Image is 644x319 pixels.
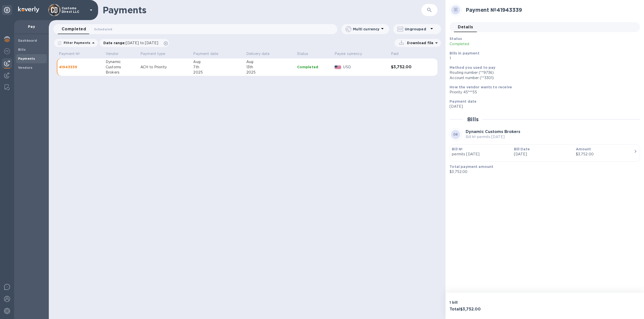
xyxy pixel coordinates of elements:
img: USD [335,66,341,69]
span: Payment type [140,51,172,56]
div: 2025 [246,70,293,75]
span: Completed [62,26,86,33]
p: Customs Direct LLC [62,7,87,14]
b: Method you used to pay [450,66,495,70]
span: [DATE] to [DATE] [126,41,158,45]
b: Payment date [450,99,476,103]
p: Ungrouped [405,27,429,32]
p: permits [DATE] [452,152,510,157]
p: Multi currency [353,27,379,32]
div: Customs [106,65,136,70]
div: Account number (**3301) [450,75,636,81]
p: Pay [18,24,45,29]
h3: Total $3,752.00 [450,307,543,312]
p: Paid [391,51,399,56]
p: [DATE] [450,104,636,109]
p: Payment type [140,51,166,56]
b: Vendors [18,66,33,70]
h1: Payments [103,5,371,15]
img: Foreign exchange [4,48,10,54]
div: Date range:[DATE] to [DATE] [99,39,169,47]
b: Dashboard [18,39,37,42]
div: Routing number (**9736) [450,70,636,75]
p: Completed [450,41,574,47]
h3: $3,752.00 [391,65,424,70]
b: Status [450,37,462,41]
p: Bill № permits [DATE] [466,134,520,140]
b: Bill Date [514,147,530,151]
p: Date range : [103,40,161,45]
span: Payee currency [335,51,369,56]
div: Unpin categories [2,5,12,15]
b: Bills [18,48,26,51]
h2: Bills [467,116,478,122]
p: Delivery date [246,51,270,56]
b: Dynamic Customs Brokers [466,129,520,134]
span: Payment № [59,51,86,56]
img: Logo [18,7,39,13]
div: 13th [246,65,293,70]
b: Bill № [452,147,463,151]
span: Status [297,51,315,56]
span: Payment date [193,51,225,56]
p: Payee currency [335,51,362,56]
div: Priority 45***55 [450,90,636,95]
div: 2025 [193,70,242,75]
p: Completed [297,65,331,70]
b: Payments [18,57,35,60]
span: Vendor [106,51,125,56]
p: ACH to Priority [140,65,189,70]
p: Download file [405,40,433,45]
button: Bill №permits [DATE]Bill Date[DATE]Amount$3,752.00 [450,144,640,162]
iframe: Chat Widget [531,117,644,319]
div: Aug [246,59,293,65]
div: Dynamic [106,59,136,65]
span: Paid [391,51,405,56]
p: Payment date [193,51,218,56]
b: How the vendor wants to receive [450,85,512,89]
p: USD [343,65,387,70]
p: 1 bill [450,300,543,305]
div: Brokers [106,70,136,75]
span: Scheduled [94,27,112,32]
p: Payment № [59,51,80,56]
div: Aug [193,59,242,65]
p: Vendor [106,51,118,56]
p: [DATE] [514,152,572,157]
b: DB [453,133,458,136]
span: Delivery date [246,51,276,56]
h2: Payment № 41943339 [466,7,636,13]
p: $3,752.00 [450,169,636,174]
b: Total payment amount [450,165,493,169]
span: Details [458,24,473,31]
p: Filter Payments [62,41,90,45]
p: Status [297,51,308,56]
p: 1 [450,56,636,61]
div: 7th [193,65,242,70]
b: Bills in payment [450,51,479,55]
p: 41943339 [59,65,102,70]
